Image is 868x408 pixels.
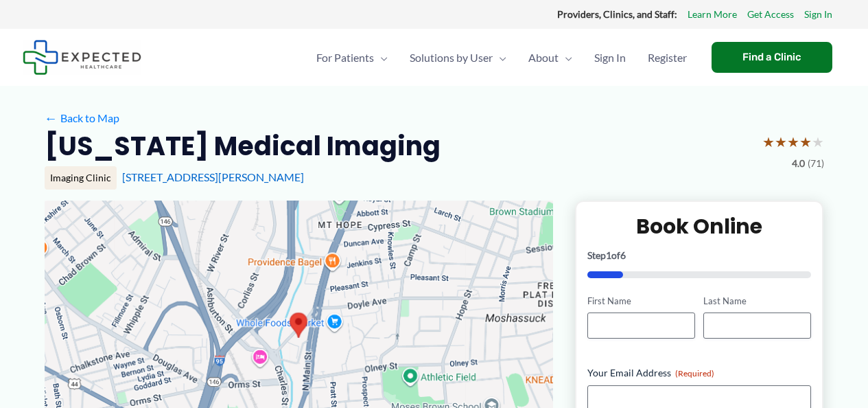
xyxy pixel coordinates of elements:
[23,40,141,75] img: Expected Healthcare Logo - side, dark font, small
[45,108,119,128] a: ←Back to Map
[762,129,775,155] span: ★
[747,5,794,23] a: Get Access
[587,366,812,380] label: Your Email Address
[45,166,117,190] div: Imaging Clinic
[45,111,58,124] span: ←
[517,34,583,82] a: AboutMenu Toggle
[305,34,399,82] a: For PatientsMenu Toggle
[45,129,441,163] h2: [US_STATE] Medical Imaging
[583,34,637,82] a: Sign In
[587,251,812,260] p: Step of
[799,129,812,155] span: ★
[594,34,626,82] span: Sign In
[587,295,695,308] label: First Name
[399,34,517,82] a: Solutions by UserMenu Toggle
[792,155,805,172] span: 4.0
[316,34,374,82] span: For Patients
[606,249,611,261] span: 1
[675,368,714,378] span: (Required)
[808,155,824,172] span: (71)
[648,34,687,82] span: Register
[557,8,677,20] strong: Providers, Clinics, and Staff:
[775,129,787,155] span: ★
[804,5,832,23] a: Sign In
[559,34,572,82] span: Menu Toggle
[620,249,626,261] span: 6
[812,129,824,155] span: ★
[528,34,559,82] span: About
[122,170,304,183] a: [STREET_ADDRESS][PERSON_NAME]
[637,34,698,82] a: Register
[493,34,506,82] span: Menu Toggle
[703,295,811,308] label: Last Name
[587,213,812,240] h2: Book Online
[410,34,493,82] span: Solutions by User
[787,129,799,155] span: ★
[688,5,737,23] a: Learn More
[374,34,388,82] span: Menu Toggle
[712,42,832,73] a: Find a Clinic
[305,34,698,82] nav: Primary Site Navigation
